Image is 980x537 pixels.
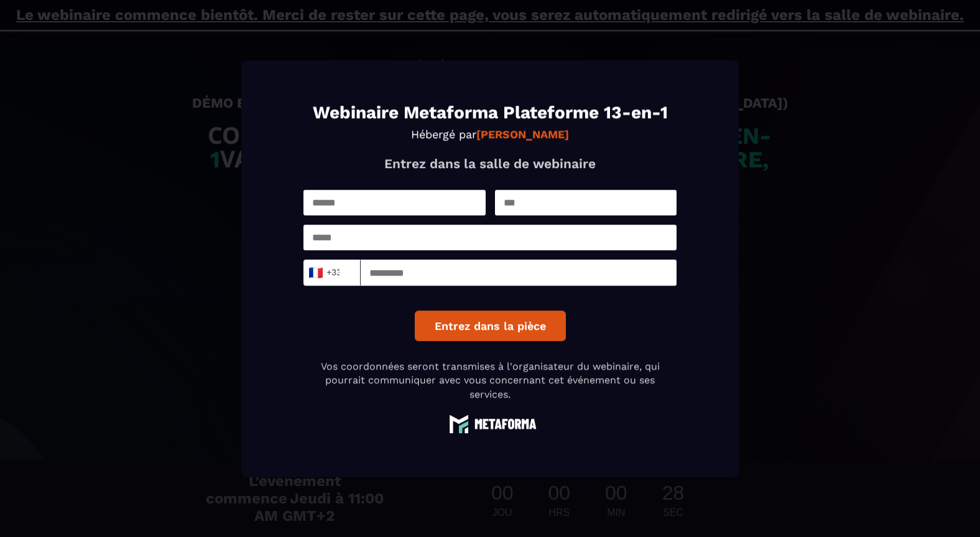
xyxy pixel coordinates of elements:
img: logo [443,414,537,433]
input: Search for option [340,263,349,282]
span: +33 [312,264,338,281]
h1: Webinaire Metaforma Plateforme 13-en-1 [303,104,677,121]
p: Vos coordonnées seront transmises à l'organisateur du webinaire, qui pourrait communiquer avec vo... [303,360,677,401]
strong: [PERSON_NAME] [476,128,569,141]
p: Hébergé par [303,128,677,141]
p: Entrez dans la salle de webinaire [303,156,677,171]
div: Search for option [303,259,361,286]
span: 🇫🇷 [308,264,323,281]
button: Entrez dans la pièce [415,311,566,341]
